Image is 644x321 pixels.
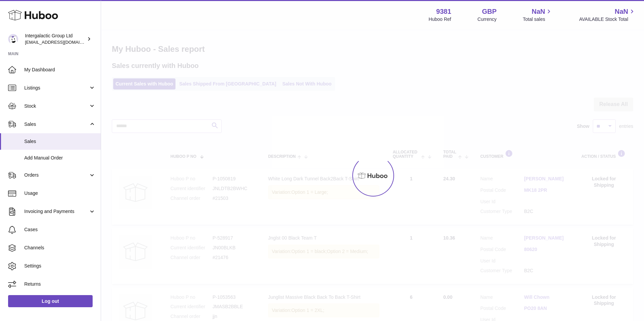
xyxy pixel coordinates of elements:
div: Intergalactic Group Ltd [25,33,86,45]
span: AVAILABLE Stock Total [579,16,636,23]
span: Returns [24,281,96,287]
span: NaN [532,7,545,16]
span: [EMAIL_ADDRESS][DOMAIN_NAME] [25,39,99,45]
strong: 9381 [436,7,451,16]
a: NaN Total sales [523,7,553,23]
span: My Dashboard [24,67,96,73]
a: NaN AVAILABLE Stock Total [579,7,636,23]
span: Add Manual Order [24,155,96,161]
span: Cases [24,226,96,233]
span: Total sales [523,16,553,23]
img: internalAdmin-9381@internal.huboo.com [8,34,18,44]
span: Channels [24,245,96,251]
strong: GBP [482,7,496,16]
span: Invoicing and Payments [24,208,89,215]
span: Settings [24,263,96,269]
span: Sales [24,121,89,128]
span: Usage [24,190,96,197]
span: Stock [24,103,89,109]
span: NaN [615,7,628,16]
span: Orders [24,172,89,178]
span: Sales [24,138,96,145]
div: Huboo Ref [429,16,451,23]
span: Listings [24,85,89,91]
a: Log out [8,295,93,307]
div: Currency [478,16,497,23]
